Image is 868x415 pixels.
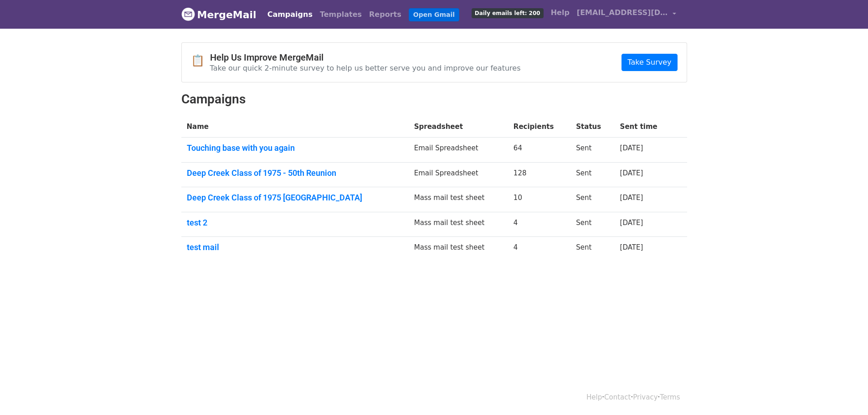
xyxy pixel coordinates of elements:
[547,4,573,22] a: Help
[615,116,674,138] th: Sent time
[181,7,195,21] img: MergeMail logo
[187,218,403,228] a: test 2
[365,5,405,24] a: Reports
[508,138,570,163] td: 64
[181,116,409,138] th: Name
[187,242,403,252] a: test mail
[409,116,508,138] th: Spreadsheet
[570,212,614,237] td: Sent
[409,237,508,261] td: Mass mail test sheet
[472,8,544,18] span: Daily emails left: 200
[604,393,631,401] a: Contact
[620,243,643,251] a: [DATE]
[210,63,521,73] p: Take our quick 2-minute survey to help us better serve you and improve our features
[508,237,570,261] td: 4
[570,187,614,212] td: Sent
[660,393,680,401] a: Terms
[508,116,570,138] th: Recipients
[468,4,547,22] a: Daily emails left: 200
[621,54,677,71] a: Take Survey
[181,92,687,107] h2: Campaigns
[620,169,643,177] a: [DATE]
[187,143,403,153] a: Touching base with you again
[508,187,570,212] td: 10
[409,138,508,163] td: Email Spreadsheet
[409,187,508,212] td: Mass mail test sheet
[187,193,403,203] a: Deep Creek Class of 1975 [GEOGRAPHIC_DATA]
[409,8,459,21] a: Open Gmail
[316,5,365,24] a: Templates
[570,138,614,163] td: Sent
[409,162,508,187] td: Email Spreadsheet
[191,54,210,67] span: 📋
[187,168,403,178] a: Deep Creek Class of 1975 - 50th Reunion
[577,7,668,18] span: [EMAIL_ADDRESS][DOMAIN_NAME]
[264,5,316,24] a: Campaigns
[620,194,643,202] a: [DATE]
[573,4,680,25] a: [EMAIL_ADDRESS][DOMAIN_NAME]
[508,162,570,187] td: 128
[633,393,657,401] a: Privacy
[822,371,868,415] iframe: Chat Widget
[586,393,602,401] a: Help
[210,52,521,63] h4: Help Us Improve MergeMail
[570,237,614,261] td: Sent
[409,212,508,237] td: Mass mail test sheet
[508,212,570,237] td: 4
[570,116,614,138] th: Status
[181,5,257,24] a: MergeMail
[620,219,643,227] a: [DATE]
[620,144,643,152] a: [DATE]
[570,162,614,187] td: Sent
